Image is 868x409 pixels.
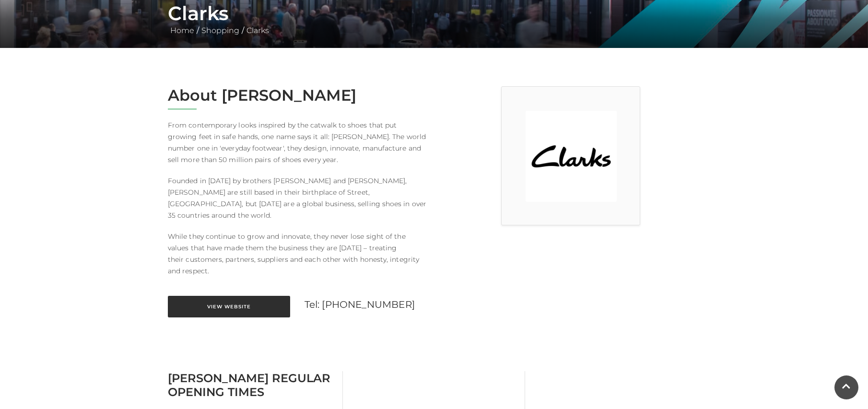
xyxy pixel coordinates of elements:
a: Home [168,26,197,35]
h2: About [PERSON_NAME] [168,86,427,105]
h1: Clarks [168,2,700,25]
p: While they continue to grow and innovate, they never lose sight of the values that have made them... [168,231,427,277]
h3: [PERSON_NAME] Regular Opening Times [168,371,335,399]
p: From contemporary looks inspired by the catwalk to shoes that put growing feet in safe hands, one... [168,119,427,165]
a: Clarks [244,26,271,35]
div: / / [161,2,707,36]
a: View Website [168,296,290,317]
a: Shopping [199,26,242,35]
a: Tel: [PHONE_NUMBER] [305,299,415,310]
p: Founded in [DATE] by brothers [PERSON_NAME] and [PERSON_NAME], [PERSON_NAME] are still based in t... [168,175,427,221]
